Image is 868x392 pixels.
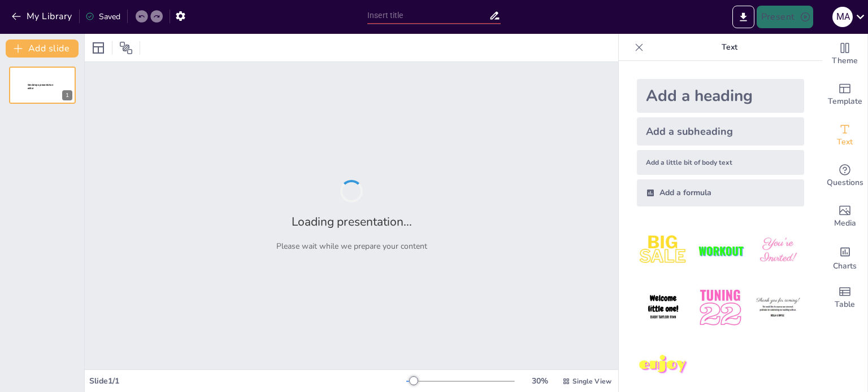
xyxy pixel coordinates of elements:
div: Add a subheading [637,117,804,146]
p: Please wait while we prepare your content [276,241,427,252]
div: Add charts and graphs [822,237,867,278]
img: 2.jpeg [694,224,747,277]
div: Add a formula [637,179,804,206]
img: 5.jpeg [694,281,747,334]
div: Add images, graphics, shapes or video [822,196,867,237]
span: Charts [833,260,857,272]
div: Saved [85,11,120,22]
span: Theme [832,55,858,67]
button: My Library [8,7,77,25]
span: Text [837,136,853,148]
div: 1 [62,90,72,100]
div: M A [832,7,853,27]
input: Insert title [367,7,489,24]
div: Layout [89,39,107,57]
h2: Loading presentation... [292,214,412,230]
span: Media [834,217,856,230]
span: Questions [827,177,863,189]
span: Position [119,41,133,55]
button: M A [832,6,853,28]
span: Table [835,298,855,311]
div: 30 % [526,376,553,386]
div: 1 [9,67,76,104]
img: 7.jpeg [637,339,689,391]
button: Add slide [6,39,79,58]
div: Add a heading [637,79,804,113]
span: Template [828,95,862,108]
span: Single View [572,377,611,386]
div: Get real-time input from your audience [822,156,867,196]
span: Sendsteps presentation editor [28,83,53,90]
p: Text [648,34,811,61]
img: 4.jpeg [637,281,689,334]
button: Export to PowerPoint [732,6,754,28]
div: Add ready made slides [822,74,867,115]
div: Add text boxes [822,115,867,156]
img: 1.jpeg [637,224,689,277]
img: 3.jpeg [752,224,804,277]
img: 6.jpeg [752,281,804,334]
div: Add a little bit of body text [637,150,804,175]
div: Slide 1 / 1 [89,376,406,386]
div: Add a table [822,278,867,318]
button: Present [757,6,813,28]
div: Change the overall theme [822,34,867,74]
